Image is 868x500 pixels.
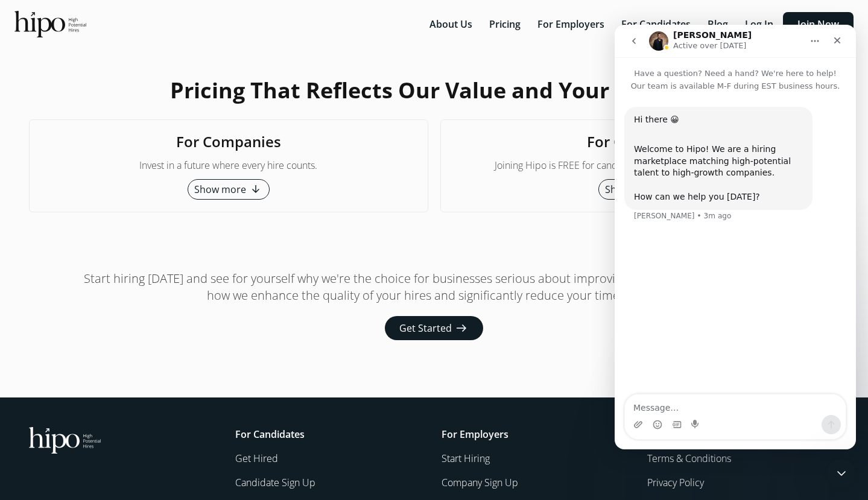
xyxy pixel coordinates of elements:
a: Candidate Sign Up [235,475,427,490]
button: Show more arrow_downward_alt [598,179,680,200]
a: Pricing [482,17,530,31]
button: Get Started arrow_right_alt [385,316,483,340]
button: Log In [738,12,781,36]
a: Privacy Policy [647,475,839,490]
a: About Us [422,17,482,31]
p: Invest in a future where every hire counts. [139,157,317,173]
button: About Us [422,12,480,36]
button: For Employers [530,12,612,36]
button: Join Now [783,12,854,36]
a: Log In [738,17,783,31]
span: arrow_right_alt [454,321,469,335]
a: For Candidates [614,17,700,31]
a: Blog [700,17,738,31]
iframe: Intercom live chat [827,459,856,488]
span: Get Started [399,321,452,335]
a: Get Hired [235,451,427,466]
p: Start hiring [DATE] and see for yourself why we're the choice for businesses serious about improv... [72,270,796,304]
a: Start Hiring [442,451,633,466]
h5: For Candidates [235,427,427,441]
a: Join Now [783,17,854,31]
iframe: Intercom live chat [615,25,856,449]
button: Pricing [482,12,528,36]
span: Show more [194,182,246,197]
h2: For Companies [176,132,281,151]
img: official-logo [29,427,101,454]
button: Blog [700,12,735,36]
h2: For Candidates [587,132,692,151]
span: arrow_downward_alt [249,182,263,197]
a: Terms & Conditions [647,451,839,466]
p: Joining Hipo is FREE for candidates, but not everyone makes the cut. [495,157,785,173]
a: Company Sign Up [442,475,633,490]
span: Show more [605,182,657,197]
img: official-logo [14,11,86,37]
h5: For Employers [442,427,633,441]
button: For Candidates [614,12,698,36]
a: For Employers [530,17,614,31]
button: Show more arrow_downward_alt [188,179,270,200]
h1: Pricing That Reflects Our Value and Your Success [170,78,699,103]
